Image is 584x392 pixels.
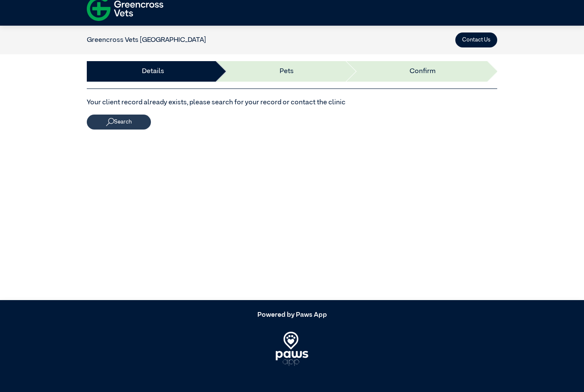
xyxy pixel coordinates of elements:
button: Contact Us [455,32,497,47]
nav: breadcrumb [87,35,206,45]
a: Details [142,66,164,77]
button: Search [87,115,151,130]
a: Greencross Vets [GEOGRAPHIC_DATA] [87,37,206,44]
h5: Powered by Paws App [87,311,497,319]
img: PawsApp [276,332,309,366]
img: ... [106,118,114,126]
div: Your client record already exists, please search for your record or contact the clinic [87,97,497,108]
